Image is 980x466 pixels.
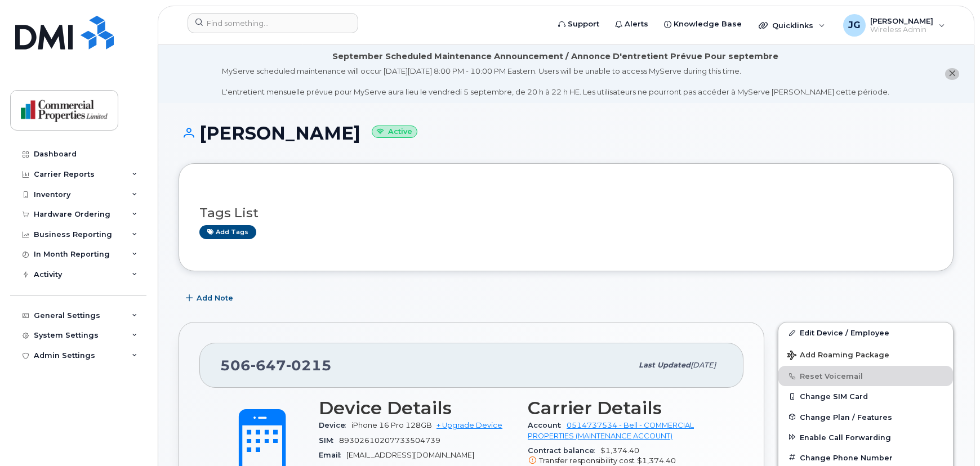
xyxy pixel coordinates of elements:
button: Enable Call Forwarding [778,427,953,447]
h3: Device Details [319,398,514,418]
button: close notification [945,68,959,80]
span: 647 [251,357,286,374]
a: Add tags [199,225,256,239]
span: 0215 [286,357,332,374]
a: Edit Device / Employee [778,322,953,343]
div: September Scheduled Maintenance Announcement / Annonce D'entretient Prévue Pour septembre [332,51,778,62]
span: Email [319,451,346,459]
h3: Carrier Details [528,398,723,418]
a: + Upgrade Device [436,421,502,429]
span: Enable Call Forwarding [800,433,891,441]
h1: [PERSON_NAME] [179,123,954,143]
span: [EMAIL_ADDRESS][DOMAIN_NAME] [346,451,474,459]
h3: Tags List [199,206,933,220]
span: Change Plan / Features [800,413,892,421]
span: Last updated [639,361,691,369]
button: Add Note [179,288,243,308]
span: Account [528,421,567,429]
button: Add Roaming Package [778,343,953,366]
span: [DATE] [691,361,716,369]
span: 89302610207733504739 [339,436,440,445]
div: MyServe scheduled maintenance will occur [DATE][DATE] 8:00 PM - 10:00 PM Eastern. Users will be u... [222,66,889,97]
span: iPhone 16 Pro 128GB [351,421,432,429]
span: Transfer responsibility cost [539,456,635,465]
span: Contract balance [528,446,600,455]
button: Change Plan / Features [778,407,953,427]
span: 506 [220,357,332,374]
span: Add Note [197,293,233,303]
small: Active [372,126,417,138]
span: SIM [319,436,339,445]
button: Reset Voicemail [778,366,953,386]
span: Add Roaming Package [787,351,889,361]
span: $1,374.40 [637,456,676,465]
button: Change SIM Card [778,386,953,406]
span: Device [319,421,351,429]
a: 0514737534 - Bell - COMMERCIAL PROPERTIES (MAINTENANCE ACCOUNT) [528,421,694,440]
